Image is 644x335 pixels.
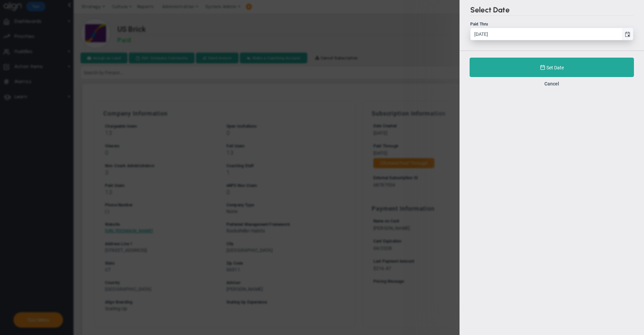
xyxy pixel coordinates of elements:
input: Paid Thru select [471,28,622,40]
span: Paid Thru [470,22,488,26]
button: Cancel [544,81,559,86]
h2: Select Date [470,5,633,16]
button: Set Date [470,58,634,77]
span: Set Date [546,65,564,70]
span: select [622,28,633,40]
